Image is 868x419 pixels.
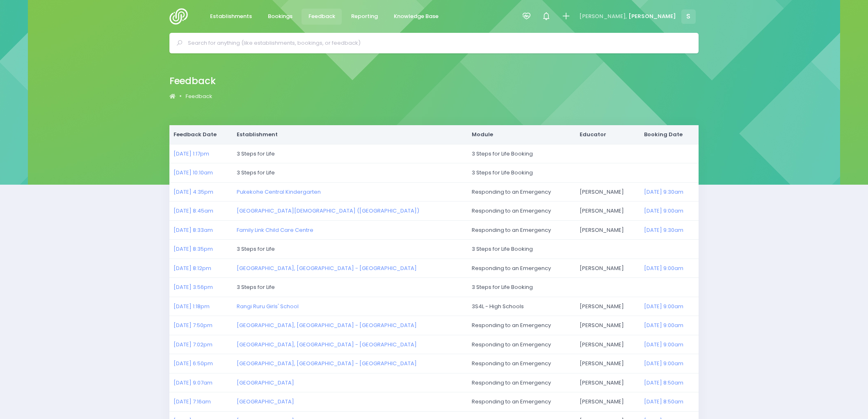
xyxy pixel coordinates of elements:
[468,278,699,297] td: 3 Steps for Life Booking
[237,264,417,272] a: [GEOGRAPHIC_DATA], [GEOGRAPHIC_DATA] - [GEOGRAPHIC_DATA]
[174,245,213,253] a: [DATE] 8:35pm
[302,9,342,25] a: Feedback
[237,169,275,176] span: 3 Steps for Life
[237,188,321,196] a: Pukekohe Central Kindergarten
[468,220,575,240] td: Responding to an Emergency
[237,283,275,291] span: 3 Steps for Life
[174,359,213,367] a: [DATE] 6:50pm
[308,12,335,21] span: Feedback
[644,398,683,405] a: [DATE] 8:50am
[576,220,640,240] td: [PERSON_NAME]
[237,226,313,234] a: Family Link Child Care Centre
[237,245,275,253] span: 3 Steps for Life
[174,341,212,348] a: [DATE] 7:02pm
[640,125,699,144] th: Booking Date
[344,9,384,25] a: Reporting
[169,125,233,144] th: Feedback Date
[576,201,640,221] td: [PERSON_NAME]
[644,341,683,348] a: [DATE] 9:00am
[185,92,212,101] a: Feedback
[394,12,439,21] span: Knowledge Base
[237,321,417,329] a: [GEOGRAPHIC_DATA], [GEOGRAPHIC_DATA] - [GEOGRAPHIC_DATA]
[644,188,683,196] a: [DATE] 9:30am
[576,297,640,316] td: [PERSON_NAME]
[237,379,294,387] a: [GEOGRAPHIC_DATA]
[576,354,640,373] td: [PERSON_NAME]
[468,354,575,373] td: Responding to an Emergency
[174,169,213,176] a: [DATE] 10:10am
[628,12,676,21] span: [PERSON_NAME]
[174,302,210,310] a: [DATE] 1:18pm
[261,9,299,25] a: Bookings
[576,335,640,354] td: [PERSON_NAME]
[387,9,445,25] a: Knowledge Base
[169,8,193,25] img: Logo
[237,359,417,367] a: [GEOGRAPHIC_DATA], [GEOGRAPHIC_DATA] - [GEOGRAPHIC_DATA]
[174,321,212,329] a: [DATE] 7:50pm
[644,321,683,329] a: [DATE] 9:00am
[268,12,292,21] span: Bookings
[681,9,696,24] span: S
[174,398,211,405] a: [DATE] 7:16am
[576,392,640,412] td: [PERSON_NAME]
[468,144,699,163] td: 3 Steps for Life Booking
[468,373,575,392] td: Responding to an Emergency
[576,182,640,201] td: [PERSON_NAME]
[644,379,683,387] a: [DATE] 8:50am
[174,226,213,234] a: [DATE] 8:33am
[174,188,213,196] a: [DATE] 4:35pm
[468,392,575,412] td: Responding to an Emergency
[468,182,575,201] td: Responding to an Emergency
[468,201,575,221] td: Responding to an Emergency
[576,316,640,335] td: [PERSON_NAME]
[237,207,419,215] a: [GEOGRAPHIC_DATA][DEMOGRAPHIC_DATA] ([GEOGRAPHIC_DATA])
[174,264,211,272] a: [DATE] 8:12pm
[351,12,378,21] span: Reporting
[203,9,258,25] a: Establishments
[237,341,417,348] a: [GEOGRAPHIC_DATA], [GEOGRAPHIC_DATA] - [GEOGRAPHIC_DATA]
[468,297,575,316] td: 3S4L - High Schools
[468,316,575,335] td: Responding to an Emergency
[576,373,640,392] td: [PERSON_NAME]
[468,335,575,354] td: Responding to an Emergency
[233,125,468,144] th: Establishment
[468,163,699,183] td: 3 Steps for Life Booking
[174,379,212,387] a: [DATE] 9:07am
[644,359,683,367] a: [DATE] 9:00am
[644,226,683,234] a: [DATE] 9:30am
[237,398,294,405] a: [GEOGRAPHIC_DATA]
[237,150,275,158] span: 3 Steps for Life
[576,125,640,144] th: Educator
[188,37,687,49] input: Search for anything (like establishments, bookings, or feedback)
[174,150,209,158] a: [DATE] 1:17pm
[576,259,640,278] td: [PERSON_NAME]
[210,12,252,21] span: Establishments
[579,12,627,21] span: [PERSON_NAME],
[169,76,216,87] h2: Feedback
[468,125,575,144] th: Module
[174,283,213,291] a: [DATE] 3:56pm
[237,302,299,310] a: Rangi Ruru Girls' School
[644,264,683,272] a: [DATE] 9:00am
[644,302,683,310] a: [DATE] 9:00am
[468,259,575,278] td: Responding to an Emergency
[644,207,683,215] a: [DATE] 9:00am
[174,207,213,215] a: [DATE] 8:45am
[468,240,699,259] td: 3 Steps for Life Booking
